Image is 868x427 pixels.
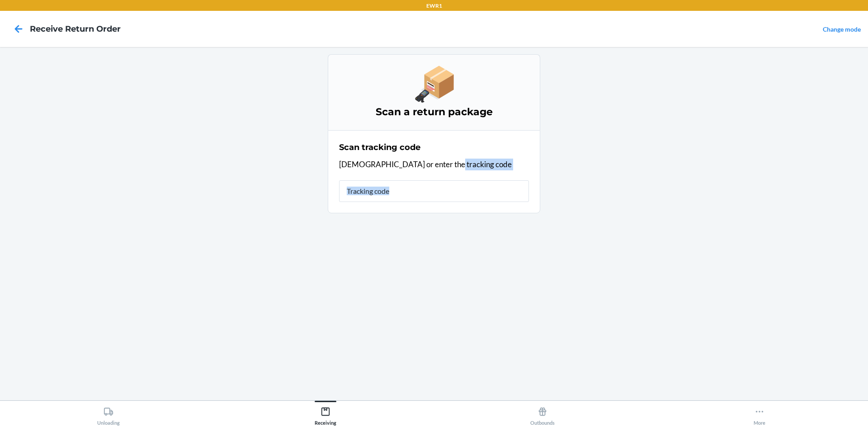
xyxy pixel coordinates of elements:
p: EWR1 [426,2,442,10]
div: Unloading [97,403,120,426]
button: More [651,401,868,426]
div: Receiving [315,403,336,426]
h3: Scan a return package [339,105,529,119]
button: Receiving [217,401,434,426]
p: [DEMOGRAPHIC_DATA] or enter the tracking code [339,159,529,170]
div: Outbounds [530,403,555,426]
h2: Scan tracking code [339,141,420,153]
div: More [754,403,765,426]
h4: Receive Return Order [30,23,121,35]
input: Tracking code [339,180,529,202]
a: Change mode [823,25,861,33]
button: Outbounds [434,401,651,426]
